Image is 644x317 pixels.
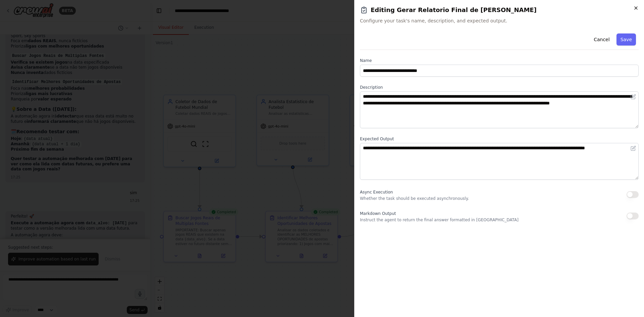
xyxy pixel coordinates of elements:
button: Cancel [590,33,613,46]
p: Whether the task should be executed asynchronously. [360,196,469,201]
button: Save [616,33,636,46]
p: Instruct the agent to return the final answer formatted in [GEOGRAPHIC_DATA] [360,217,519,223]
span: Async Execution [360,190,393,194]
span: Markdown Output [360,211,396,216]
label: Expected Output [360,136,639,142]
h2: Editing Gerar Relatorio Final de [PERSON_NAME] [360,5,639,15]
button: Open in editor [629,93,637,101]
span: Configure your task's name, description, and expected output. [360,17,639,24]
label: Name [360,58,639,63]
button: Open in editor [629,144,637,152]
label: Description [360,85,639,90]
